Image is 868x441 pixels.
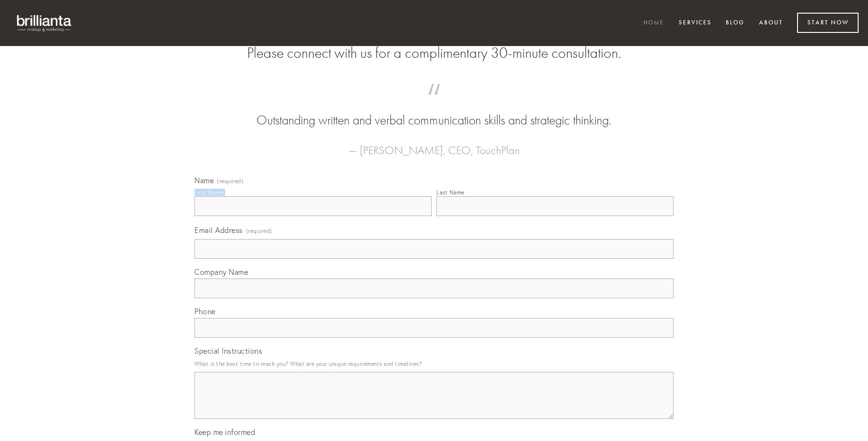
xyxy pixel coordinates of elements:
[194,427,255,437] span: Keep me informed
[194,225,243,235] span: Email Address
[209,130,659,160] figcaption: — [PERSON_NAME], CEO, TouchPlan
[217,178,243,184] span: (required)
[194,267,248,277] span: Company Name
[673,15,718,31] a: Services
[194,346,262,356] span: Special Instructions
[720,15,751,31] a: Blog
[194,357,674,370] p: What is the best time to reach you? What are your unique requirements and timelines?
[9,9,80,37] img: brillianta - research, strategy, marketing
[194,189,223,196] div: First Name
[194,44,674,62] h2: Please connect with us for a complimentary 30-minute consultation.
[637,15,670,31] a: Home
[194,176,214,185] span: Name
[436,189,465,196] div: Last Name
[209,93,659,111] span: “
[797,13,859,33] a: Start Now
[246,224,272,237] span: (required)
[753,15,789,31] a: About
[194,307,216,316] span: Phone
[209,93,659,130] blockquote: Outstanding written and verbal communication skills and strategic thinking.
